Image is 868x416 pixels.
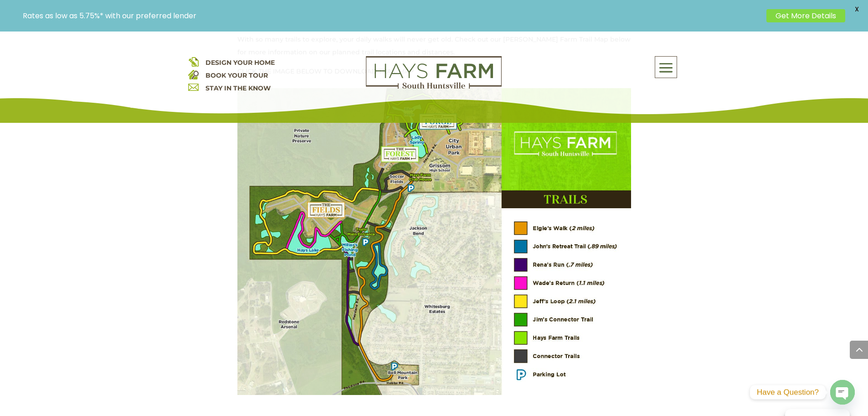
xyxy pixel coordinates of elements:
[205,84,271,92] a: STAY IN THE KNOW
[205,71,268,79] a: BOOK YOUR TOUR
[188,56,199,67] img: design your home
[188,69,199,79] img: book your home tour
[237,88,631,395] img: 072723HaysFarm_Trails_TrifoldBrochure_Inside
[366,83,502,91] a: hays farm homes huntsville development
[23,11,762,20] p: Rates as low as 5.75%* with our preferred lender
[366,56,502,89] img: Logo
[205,58,275,67] a: DESIGN YOUR HOME
[850,2,863,16] span: X
[766,9,845,22] a: Get More Details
